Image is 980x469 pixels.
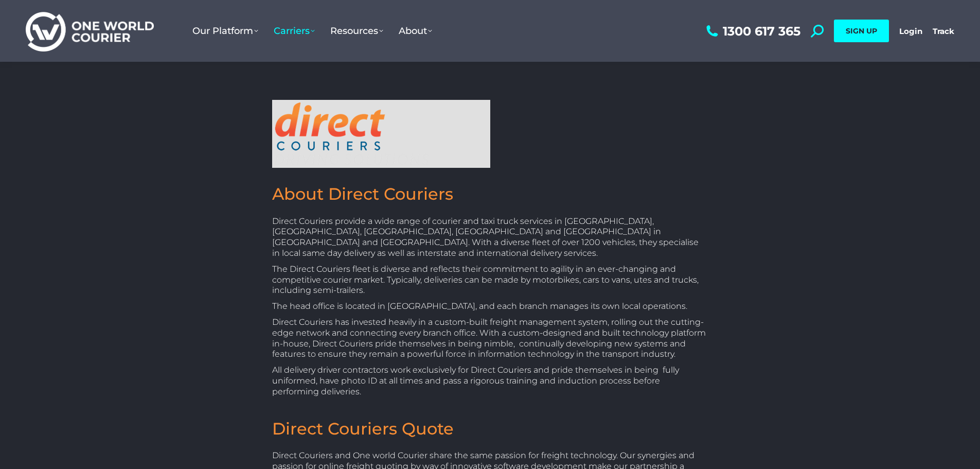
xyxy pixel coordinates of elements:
[185,15,266,47] a: Our Platform
[272,216,708,259] p: Direct Couriers provide a wide range of courier and taxi truck services in [GEOGRAPHIC_DATA], [GE...
[266,15,323,47] a: Carriers
[330,25,383,37] span: Resources
[933,26,954,36] a: Track
[192,25,258,37] span: Our Platform
[272,264,708,296] p: The Direct Couriers fleet is diverse and reflects their commitment to agility in an ever-changing...
[704,25,800,38] a: 1300 617 365
[391,15,440,47] a: About
[272,418,708,440] h2: Direct Couriers Quote
[272,183,708,205] h2: About Direct Couriers
[846,26,877,36] span: SIGN UP
[26,10,154,52] img: One World Courier
[399,25,432,37] span: About
[323,15,391,47] a: Resources
[834,20,889,42] a: SIGN UP
[899,26,922,36] a: Login
[272,365,708,397] p: All delivery driver contractors work exclusively for Direct Couriers and pride themselves in bein...
[272,301,708,312] p: The head office is located in [GEOGRAPHIC_DATA], and each branch manages its own local operations.
[272,317,708,360] p: Direct Couriers has invested heavily in a custom-built freight management system, rolling out the...
[274,25,315,37] span: Carriers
